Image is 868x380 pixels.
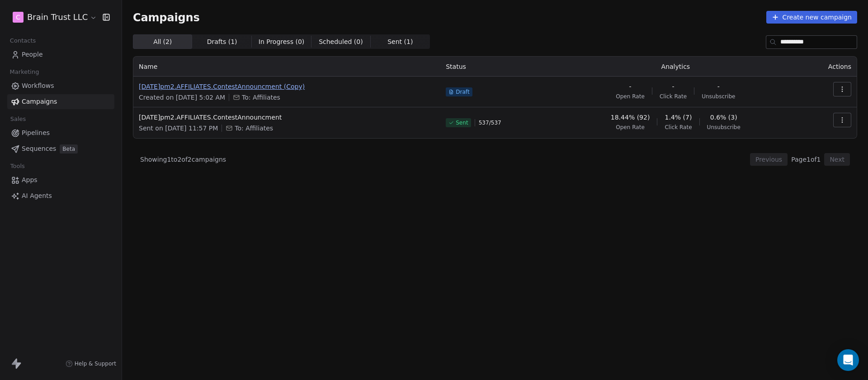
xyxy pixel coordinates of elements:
[319,37,363,47] span: Scheduled ( 0 )
[60,144,78,154] span: Beta
[456,119,468,126] span: Sent
[616,124,645,131] span: Open Rate
[22,175,38,185] span: Apps
[7,188,114,203] a: AI Agents
[824,153,850,166] button: Next
[553,57,797,77] th: Analytics
[133,11,200,24] span: Campaigns
[629,82,632,91] span: -
[707,124,741,131] span: Unsubscribe
[133,57,440,77] th: Name
[7,173,114,188] a: Apps
[750,153,788,166] button: Previous
[139,124,218,133] span: Sent on [DATE] 11:57 PM
[22,81,54,91] span: Workflows
[440,57,553,77] th: Status
[242,93,280,102] span: To: Affiliates
[7,141,114,156] a: SequencesBeta
[75,360,116,367] span: Help & Support
[27,11,88,23] span: Brain Trust LLC
[702,93,735,100] span: Unsubscribe
[139,113,435,122] span: [DATE]pm2.AFFILIATES.ContestAnnouncment
[7,78,114,93] a: Workflows
[387,37,413,47] span: Sent ( 1 )
[7,125,114,140] a: Pipelines
[837,349,859,371] div: Open Intercom Messenger
[16,13,20,22] span: C
[6,65,43,79] span: Marketing
[672,82,674,91] span: -
[7,47,114,62] a: People
[7,94,114,109] a: Campaigns
[479,119,501,126] span: 537 / 537
[11,10,96,25] button: CBrain Trust LLC
[766,11,857,24] button: Create new campaign
[6,159,28,173] span: Tools
[665,124,692,131] span: Click Rate
[717,82,720,91] span: -
[6,112,30,126] span: Sales
[22,97,57,106] span: Campaigns
[616,93,645,100] span: Open Rate
[259,37,305,47] span: In Progress ( 0 )
[139,82,435,91] span: [DATE]pm2.AFFILIATES.ContestAnnouncment (Copy)
[660,93,687,100] span: Click Rate
[6,34,40,48] span: Contacts
[139,93,225,102] span: Created on [DATE] 5:02 AM
[235,124,273,133] span: To: Affiliates
[456,88,469,96] span: Draft
[665,113,692,122] span: 1.4% (7)
[791,155,821,164] span: Page 1 of 1
[798,57,857,77] th: Actions
[22,144,56,154] span: Sequences
[22,128,50,138] span: Pipelines
[22,50,43,59] span: People
[611,113,650,122] span: 18.44% (92)
[207,37,237,47] span: Drafts ( 1 )
[22,191,52,201] span: AI Agents
[140,155,226,164] span: Showing 1 to 2 of 2 campaigns
[66,360,116,367] a: Help & Support
[710,113,737,122] span: 0.6% (3)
